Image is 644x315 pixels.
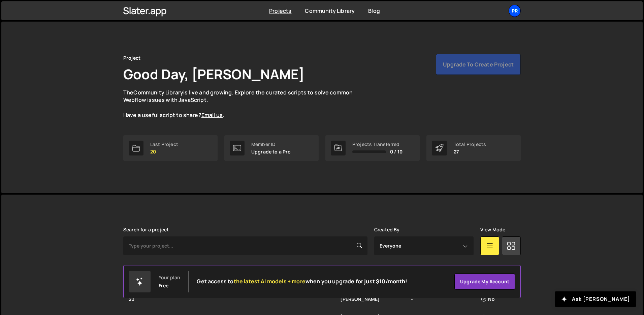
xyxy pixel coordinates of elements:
button: Ask [PERSON_NAME] [555,291,636,307]
span: 0 / 10 [390,149,402,154]
input: Type your project... [123,236,367,255]
h2: Get access to when you upgrade for just $10/month! [197,278,407,285]
label: Created By [374,227,400,232]
div: Last Project [150,142,178,147]
div: Your plan [159,275,180,280]
a: Community Library [305,7,355,15]
a: 20 [PERSON_NAME] - No [123,290,521,308]
a: Email us [201,111,223,119]
a: Upgrade my account [454,274,515,290]
a: Projects [269,7,291,15]
label: Search for a project [123,227,169,232]
a: Pr [509,5,521,17]
div: 20 [129,296,340,303]
p: 20 [150,149,178,154]
p: Upgrade to a Pro [251,149,291,154]
div: Project [123,54,140,62]
div: No [481,296,517,303]
div: Projects Transferred [352,142,402,147]
a: Last Project 20 [123,135,218,161]
span: the latest AI models + more [234,278,305,285]
div: Total Projects [454,142,486,147]
label: View Mode [480,227,505,232]
h1: Good Day, [PERSON_NAME] [123,65,304,83]
div: [PERSON_NAME] [340,296,411,303]
a: Community Library [133,89,183,96]
div: Free [159,283,169,288]
p: The is live and growing. Explore the curated scripts to solve common Webflow issues with JavaScri... [123,89,366,119]
a: Blog [368,7,380,15]
p: 27 [454,149,486,154]
div: Member ID [251,142,291,147]
div: - [411,296,481,303]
